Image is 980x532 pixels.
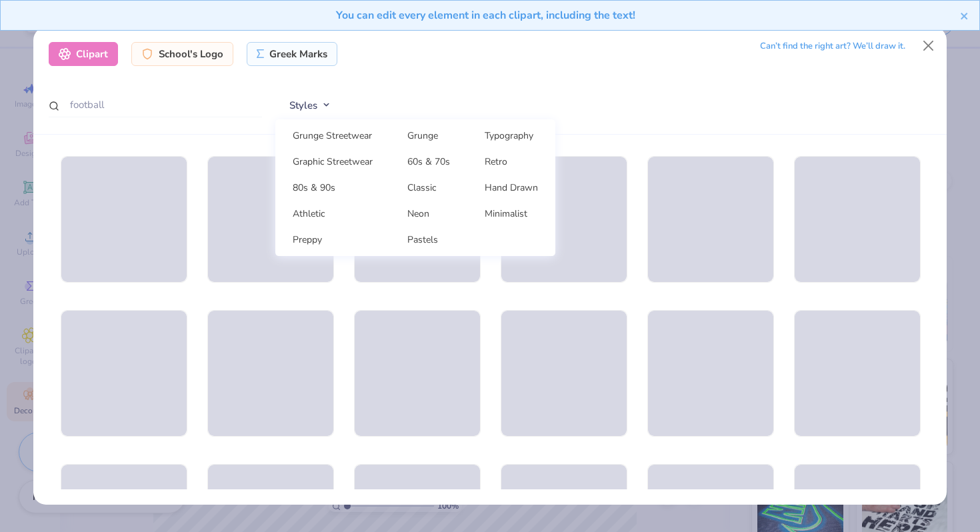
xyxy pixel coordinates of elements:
[275,119,555,256] div: Styles
[247,42,338,66] div: Greek Marks
[275,93,345,118] button: Styles
[281,203,385,225] a: Athletic
[473,177,550,199] a: Hand Drawn
[281,125,385,147] a: Grunge Streetwear
[395,229,462,251] a: Pastels
[11,7,960,23] div: You can edit every element in each clipart, including the text!
[473,203,550,225] a: Minimalist
[960,7,969,23] button: close
[49,42,118,66] div: Clipart
[49,93,262,117] input: Search by name
[131,42,233,66] div: School's Logo
[760,35,905,58] div: Can’t find the right art? We’ll draw it.
[395,151,462,173] a: 60s & 70s
[281,229,385,251] a: Preppy
[395,203,462,225] a: Neon
[473,125,550,147] a: Typography
[281,151,385,173] a: Graphic Streetwear
[395,177,462,199] a: Classic
[916,33,941,59] button: Close
[281,177,385,199] a: 80s & 90s
[395,125,462,147] a: Grunge
[473,151,550,173] a: Retro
